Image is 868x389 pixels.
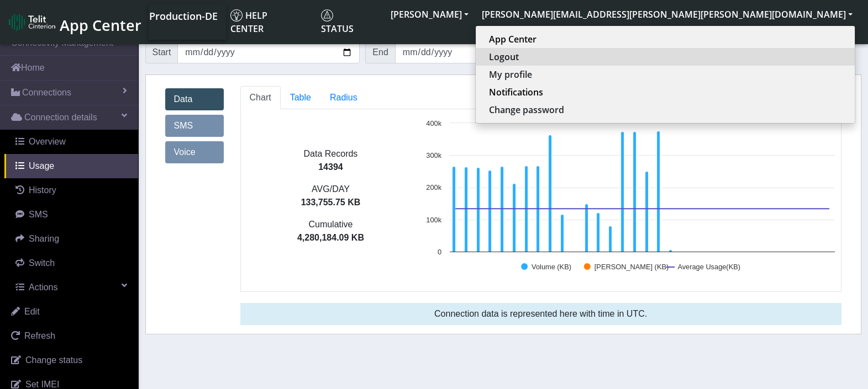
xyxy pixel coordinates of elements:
[230,9,243,22] img: knowledge.svg
[241,231,421,244] p: 4,280,184.09 KB
[476,48,855,66] button: Logout
[384,4,475,24] button: [PERSON_NAME]
[4,130,138,154] a: Overview
[230,9,267,35] span: Help center
[427,183,442,191] text: 200k
[226,4,317,40] a: Help center
[290,93,311,102] span: Table
[29,210,48,219] span: SMS
[532,263,571,271] text: Volume (KB)
[240,303,841,325] div: Connection data is represented here with time in UTC.
[476,83,855,101] button: Notifications
[4,154,138,178] a: Usage
[24,331,55,340] span: Refresh
[4,178,138,203] a: History
[149,9,218,23] span: Production-DE
[678,263,741,271] text: Average Usage(KB)
[476,66,855,83] button: My profile
[25,380,59,389] span: Set IMEI
[240,86,841,109] ul: Tabs
[29,258,55,268] span: Switch
[317,4,384,40] a: Status
[241,147,421,161] p: Data Records
[489,86,841,99] a: Notifications
[321,9,354,35] span: Status
[29,234,59,243] span: Sharing
[321,9,333,22] img: status.svg
[29,185,56,195] span: History
[4,227,138,251] a: Sharing
[427,216,442,224] text: 100k
[149,4,217,26] a: Your current platform instance
[476,30,855,48] button: App Center
[241,161,421,174] p: 14394
[165,88,224,110] a: Data
[427,119,442,127] text: 400k
[4,275,138,300] a: Actions
[24,111,97,124] span: Connection details
[29,283,57,292] span: Actions
[595,263,669,271] text: [PERSON_NAME] (KB)
[9,13,55,31] img: logo-telit-cinterion-gw-new.png
[241,196,421,209] p: 133,755.75 KB
[29,161,54,170] span: Usage
[29,137,66,146] span: Overview
[330,93,357,102] span: Radius
[9,10,140,34] a: App Center
[427,151,442,159] text: 300k
[438,248,441,256] text: 0
[365,41,395,63] span: End
[250,93,271,102] span: Chart
[60,15,141,35] span: App Center
[489,33,841,46] a: App Center
[475,4,859,24] button: [PERSON_NAME][EMAIL_ADDRESS][PERSON_NAME][PERSON_NAME][DOMAIN_NAME]
[241,218,421,231] p: Cumulative
[22,86,71,99] span: Connections
[241,183,421,196] p: AVG/DAY
[25,355,82,365] span: Change status
[145,41,178,63] span: Start
[4,203,138,227] a: SMS
[476,101,855,119] button: Change password
[165,141,224,163] a: Voice
[165,115,224,137] a: SMS
[4,251,138,275] a: Switch
[24,307,40,316] span: Edit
